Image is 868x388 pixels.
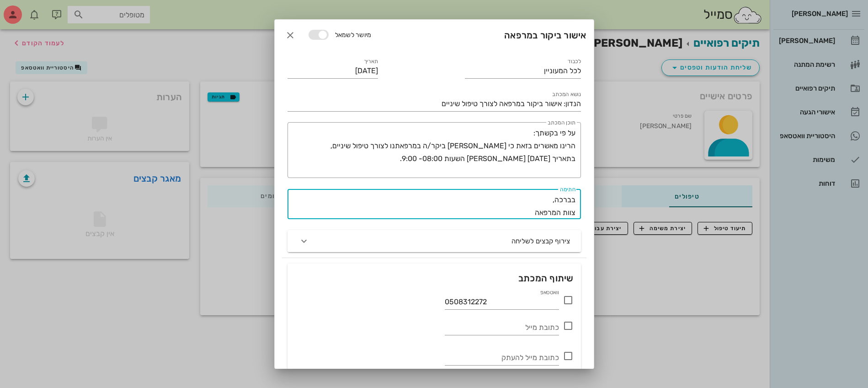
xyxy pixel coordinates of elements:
span: אישור ביקור במרפאה [504,28,586,43]
label: חתימה [560,186,575,193]
label: תאריך [363,58,378,65]
label: נושא המכתב [552,91,581,98]
div: שיתוף המכתב [518,271,574,286]
label: לכבוד [567,58,580,65]
button: צירוף קבצים לשליחה [288,230,581,252]
label: תוכן המכתב [548,119,575,126]
label: וואטסאפ [540,289,559,296]
span: מיושר לשמאל [335,28,372,43]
